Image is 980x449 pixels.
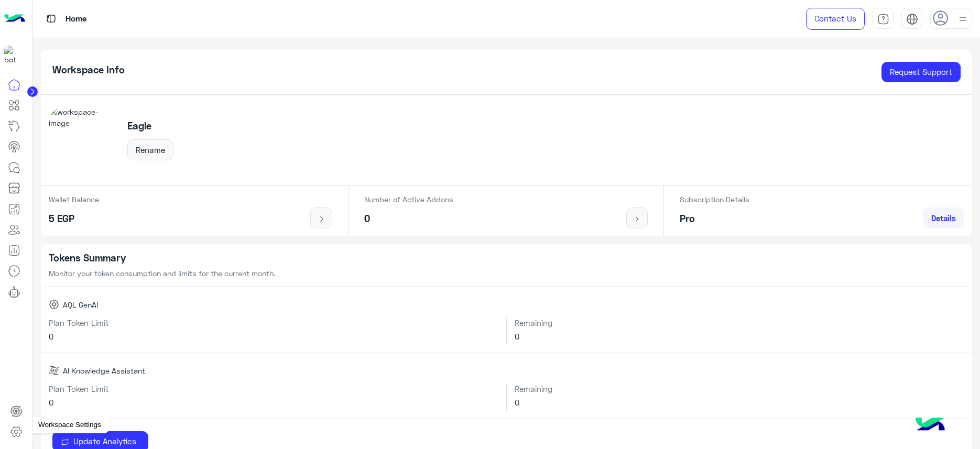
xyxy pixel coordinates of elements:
a: Request Support [881,62,961,83]
h6: Plan Token Limit [49,318,499,327]
h6: 0 [49,398,499,407]
h5: Pro [680,213,749,225]
img: Logo [4,8,25,30]
span: Details [931,213,956,223]
img: profile [956,13,970,26]
p: Home [66,12,87,26]
div: Workspace Settings [30,417,109,433]
h5: Eagle [127,120,173,132]
h6: Remaining [515,384,964,393]
h5: 0 [364,213,453,225]
img: hulul-logo.png [912,407,949,444]
img: AI Knowledge Assistant [49,365,59,376]
h6: 0 [515,398,964,407]
h5: 5 EGP [49,213,99,225]
a: Details [923,207,964,228]
h6: 0 [515,332,964,341]
span: Update Analytics [69,436,140,446]
img: 713415422032625 [4,46,23,64]
h6: Plan Token Limit [49,384,499,393]
span: AI Knowledge Assistant [63,365,145,376]
img: workspace-image [49,106,116,173]
h5: Tokens Summary [49,252,965,264]
a: tab [873,8,894,30]
img: tab [906,13,918,25]
p: Number of Active Addons [364,194,453,205]
img: tab [877,13,889,25]
img: tab [45,12,58,25]
p: Subscription Details [680,194,749,205]
p: Monitor your token consumption and limits for the current month. [49,268,965,279]
img: icon [630,215,644,223]
img: update icon [61,438,69,446]
span: AQL GenAI [63,299,98,310]
a: Contact Us [806,8,865,30]
h5: Workspace Info [52,64,125,76]
h6: 0 [49,332,499,341]
img: icon [315,215,328,223]
h6: Remaining [515,318,964,327]
p: Wallet Balance [49,194,99,205]
button: Rename [127,139,173,160]
img: AQL GenAI [49,299,59,310]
